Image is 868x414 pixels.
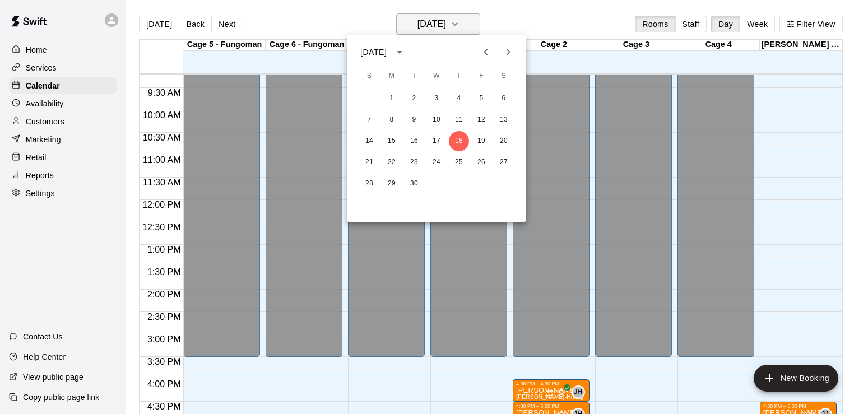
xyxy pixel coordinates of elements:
button: 19 [471,131,491,151]
button: 25 [449,152,469,173]
span: Friday [471,65,491,87]
button: 29 [382,174,402,194]
button: 23 [404,152,424,173]
button: 26 [471,152,491,173]
span: Sunday [359,65,379,87]
button: 20 [494,131,514,151]
button: 8 [382,110,402,130]
button: 17 [426,131,447,151]
button: 30 [404,174,424,194]
button: 4 [449,89,469,109]
button: 14 [359,131,379,151]
button: 15 [382,131,402,151]
button: 11 [449,110,469,130]
span: Tuesday [404,65,424,87]
button: 28 [359,174,379,194]
button: 7 [359,110,379,130]
button: Next month [497,41,519,63]
button: 10 [426,110,447,130]
span: Saturday [494,65,514,87]
button: 5 [471,89,491,109]
button: 3 [426,89,447,109]
button: 6 [494,89,514,109]
button: 27 [494,152,514,173]
button: 18 [449,131,469,151]
button: 16 [404,131,424,151]
span: Wednesday [426,65,447,87]
button: 12 [471,110,491,130]
button: 1 [382,89,402,109]
button: 9 [404,110,424,130]
button: calendar view is open, switch to year view [390,43,409,62]
div: [DATE] [360,46,387,58]
button: Previous month [475,41,497,63]
button: 24 [426,152,447,173]
button: 22 [382,152,402,173]
span: Monday [382,65,402,87]
button: 21 [359,152,379,173]
span: Thursday [449,65,469,87]
button: 13 [494,110,514,130]
button: 2 [404,89,424,109]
